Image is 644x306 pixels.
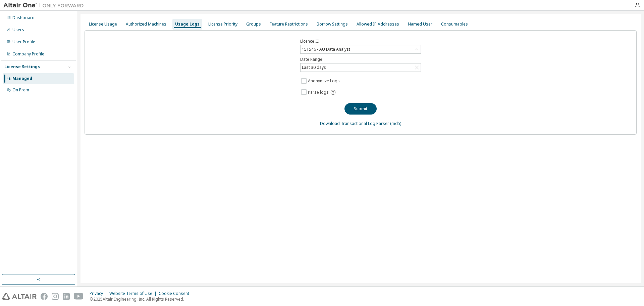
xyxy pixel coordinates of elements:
[390,121,401,126] a: (md5)
[74,293,84,300] img: youtube.svg
[90,291,109,296] div: Privacy
[90,296,193,302] p: © 2025 Altair Engineering, Inc. All Rights Reserved.
[301,46,351,53] div: 151546 - AU Data Analyst
[317,21,348,27] div: Borrow Settings
[52,293,59,300] img: instagram.svg
[159,291,193,296] div: Cookie Consent
[308,77,341,85] label: Anonymize Logs
[357,21,399,27] div: Allowed IP Addresses
[175,21,200,27] div: Usage Logs
[12,51,44,57] div: Company Profile
[89,21,117,27] div: License Usage
[12,27,24,33] div: Users
[441,21,468,27] div: Consumables
[126,21,166,27] div: Authorized Machines
[208,21,237,27] div: License Priority
[63,293,70,300] img: linkedin.svg
[246,21,261,27] div: Groups
[308,90,329,95] span: Parse logs
[300,57,421,62] label: Date Range
[109,291,159,296] div: Website Terms of Use
[408,21,432,27] div: Named User
[41,293,48,300] img: facebook.svg
[301,45,421,53] div: 151546 - AU Data Analyst
[12,15,35,20] div: Dashboard
[270,21,308,27] div: Feature Restrictions
[344,103,377,115] button: Submit
[301,64,327,71] div: Last 30 days
[4,64,40,70] div: License Settings
[320,121,389,126] a: Download Transactional Log Parser
[301,63,421,72] div: Last 30 days
[12,87,29,93] div: On Prem
[2,293,37,300] img: altair_logo.svg
[12,76,32,81] div: Managed
[3,2,87,9] img: Altair One
[12,39,35,45] div: User Profile
[300,39,421,44] label: Licence ID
